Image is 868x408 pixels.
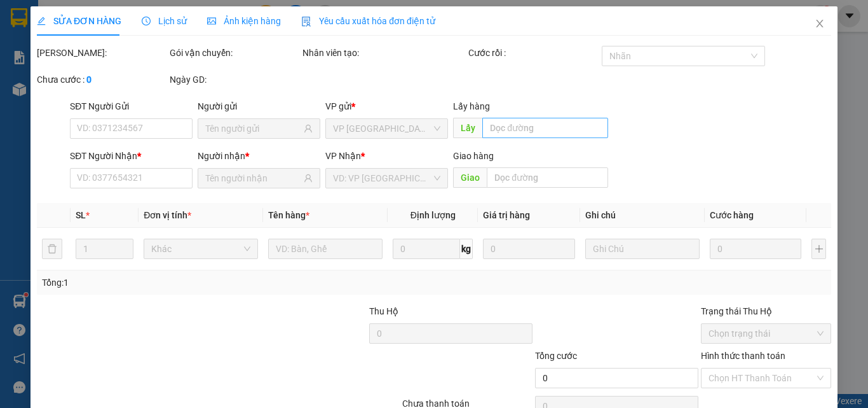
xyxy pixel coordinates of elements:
span: close [815,18,825,29]
input: 0 [483,239,574,259]
label: Hình thức thanh toán [701,351,785,361]
input: VD: Bàn, Ghế [268,239,383,259]
span: picture [207,17,216,25]
th: Ghi chú [580,203,705,228]
span: Giá trị hàng [483,210,530,220]
button: plus [811,239,826,259]
span: VP Sài Gòn [333,119,440,138]
span: Lịch sử [142,16,187,26]
span: Lấy hàng [453,101,490,111]
span: Định lượng [410,210,455,220]
span: VP Nhận [325,151,361,161]
input: Dọc đường [487,167,607,188]
span: Thu Hộ [369,306,398,316]
span: Chọn trạng thái [709,324,824,343]
span: Tổng cước [535,351,577,361]
span: Khác [151,239,250,258]
span: Đơn vị tính [144,210,191,220]
span: Tên hàng [268,210,309,220]
span: SỬA ĐƠN HÀNG [37,16,121,26]
span: Ảnh kiện hàng [207,16,281,26]
span: Yêu cầu xuất hóa đơn điện tử [301,16,435,26]
input: Tên người gửi [205,122,301,136]
input: 0 [710,239,801,259]
div: Nhân viên tạo: [302,46,466,60]
div: VP gửi [325,99,448,113]
span: Giao [453,167,487,188]
input: Tên người nhận [205,171,301,185]
div: Trạng thái Thu Hộ [701,304,831,318]
button: delete [42,239,62,259]
button: Close [802,6,837,42]
div: Người nhận [198,149,320,163]
input: Ghi Chú [585,239,700,259]
div: Tổng: 1 [42,276,336,290]
img: icon [301,17,311,27]
span: Cước hàng [710,210,754,220]
span: user [304,174,313,183]
div: Người gửi [198,99,320,113]
div: SĐT Người Gửi [70,99,193,113]
div: [PERSON_NAME]: [37,46,167,60]
input: Dọc đường [482,118,607,138]
span: user [304,124,313,133]
span: kg [460,239,473,259]
div: Chưa cước : [37,73,167,87]
div: SĐT Người Nhận [70,149,193,163]
span: SL [76,210,86,220]
div: Cước rồi : [468,46,599,60]
b: 0 [86,74,92,85]
span: clock-circle [142,17,151,25]
span: edit [37,17,46,25]
div: Gói vận chuyển: [170,46,300,60]
div: Ngày GD: [170,73,300,87]
span: Lấy [453,118,482,138]
span: Giao hàng [453,151,494,161]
